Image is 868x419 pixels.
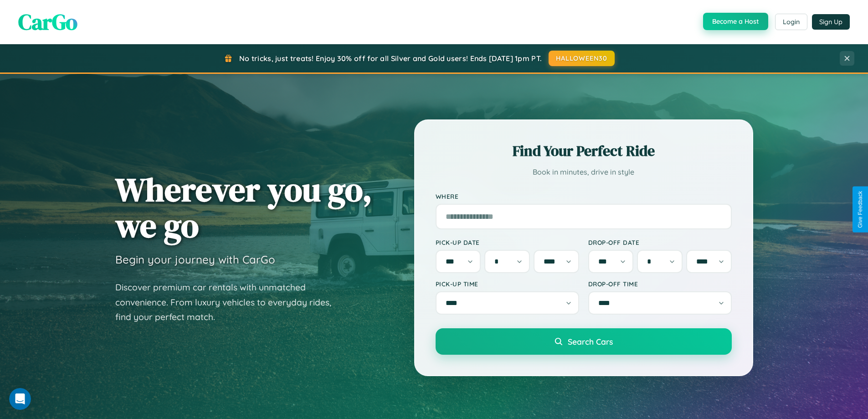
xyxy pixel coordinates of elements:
iframe: Intercom live chat [9,388,31,410]
label: Where [436,192,732,200]
label: Drop-off Date [588,238,732,246]
label: Pick-up Date [436,238,579,246]
button: Search Cars [436,328,732,355]
button: Login [775,14,807,30]
span: Search Cars [568,336,613,347]
label: Drop-off Time [588,280,732,288]
button: Sign Up [812,14,850,30]
span: No tricks, just treats! Enjoy 30% off for all Silver and Gold users! Ends [DATE] 1pm PT. [239,54,542,63]
button: Become a Host [703,13,768,30]
p: Discover premium car rentals with unmatched convenience. From luxury vehicles to everyday rides, ... [115,280,343,325]
button: HALLOWEEN30 [549,51,615,66]
span: CarGo [18,7,77,37]
p: Book in minutes, drive in style [436,166,732,179]
div: Give Feedback [857,191,863,228]
h1: Wherever you go, we go [115,171,372,243]
h3: Begin your journey with CarGo [115,253,275,266]
h2: Find Your Perfect Ride [436,141,732,161]
label: Pick-up Time [436,280,579,288]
